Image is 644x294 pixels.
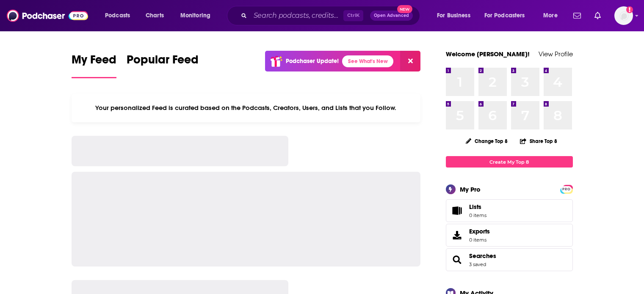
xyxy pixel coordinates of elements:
a: See What's New [342,55,393,67]
span: Open Advanced [374,14,409,18]
span: Exports [469,228,490,235]
button: open menu [174,9,221,22]
a: Show notifications dropdown [570,8,584,23]
a: PRO [561,186,572,192]
a: Searches [449,254,466,266]
img: User Profile [614,6,633,25]
button: Show profile menu [614,6,633,25]
button: open menu [99,9,141,22]
span: More [543,10,558,22]
span: My Feed [72,52,116,72]
button: open menu [431,9,481,22]
span: 0 items [469,237,490,243]
span: Monitoring [180,10,210,22]
button: Change Top 8 [461,136,513,146]
a: Show notifications dropdown [591,8,604,23]
span: Lists [449,205,466,217]
svg: Add a profile image [626,6,633,13]
a: Create My Top 8 [446,156,573,168]
span: 0 items [469,212,486,218]
span: Charts [146,10,164,22]
button: open menu [537,9,568,22]
span: Exports [449,229,466,241]
button: open menu [479,9,537,22]
div: Your personalized Feed is curated based on the Podcasts, Creators, Users, and Lists that you Follow. [72,93,421,122]
span: Lists [469,203,481,211]
span: Logged in as N0elleB7 [614,6,633,25]
a: View Profile [539,50,573,58]
a: Popular Feed [127,52,199,78]
a: Exports [446,224,573,247]
span: Popular Feed [127,52,199,72]
div: Search podcasts, credits, & more... [235,6,428,25]
div: My Pro [460,185,481,193]
span: Lists [469,203,486,211]
span: New [397,5,412,13]
a: Lists [446,199,573,222]
span: For Business [437,10,470,22]
span: Podcasts [105,10,130,22]
a: 3 saved [469,261,486,267]
img: Podchaser - Follow, Share and Rate Podcasts [7,8,88,24]
span: PRO [561,186,572,192]
input: Search podcasts, credits, & more... [250,9,343,22]
span: Ctrl K [343,10,363,21]
p: Podchaser Update! [286,58,339,65]
a: My Feed [72,52,116,78]
a: Charts [140,9,169,22]
button: Open AdvancedNew [370,11,413,21]
button: Share Top 8 [520,133,558,149]
a: Searches [469,252,496,260]
span: Searches [446,248,573,271]
a: Welcome [PERSON_NAME]! [446,50,530,58]
span: For Podcasters [484,10,525,22]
